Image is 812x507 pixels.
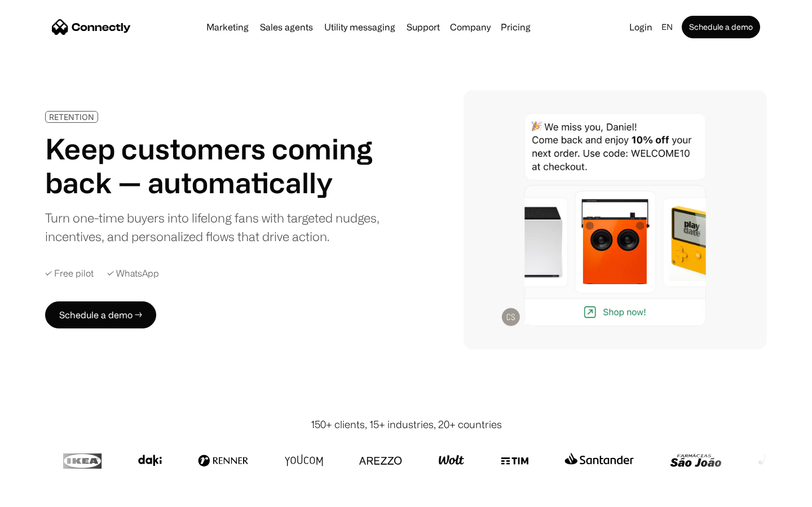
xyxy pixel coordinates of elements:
[496,23,535,32] a: Pricing
[45,132,388,199] h1: Keep customers coming back — automatically
[45,268,94,279] div: ✓ Free pilot
[625,19,657,35] a: Login
[45,301,156,328] a: Schedule a demo →
[661,19,673,35] div: en
[402,23,444,32] a: Support
[320,23,400,32] a: Utility messaging
[107,268,159,279] div: ✓ WhatsApp
[49,113,94,121] div: RETENTION
[255,23,317,32] a: Sales agents
[682,16,760,38] a: Schedule a demo
[11,486,68,503] aside: Language selected: English
[45,208,388,246] div: Turn one-time buyers into lifelong fans with targeted nudges, incentives, and personalized flows ...
[202,23,253,32] a: Marketing
[311,417,502,432] div: 150+ clients, 15+ industries, 20+ countries
[23,487,68,503] ul: Language list
[450,19,491,35] div: Company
